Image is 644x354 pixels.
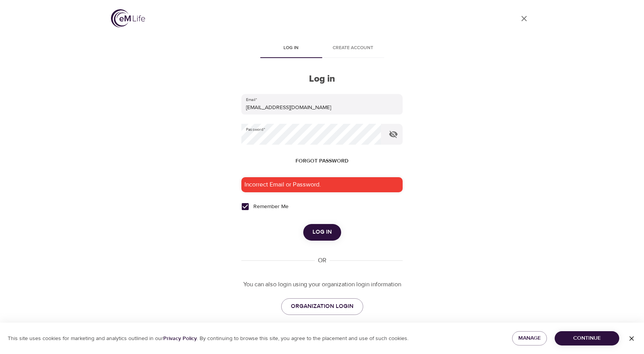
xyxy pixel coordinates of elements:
a: ORGANIZATION LOGIN [281,298,363,315]
h2: Log in [241,74,402,85]
span: ORGANIZATION LOGIN [291,301,354,311]
span: Log in [265,44,318,52]
span: Continue [561,333,613,343]
button: Forgot password [292,154,352,168]
img: logo [111,9,145,27]
span: Create account [327,44,379,52]
div: disabled tabs example [241,39,402,58]
button: Manage [512,331,547,345]
span: Log in [313,227,332,237]
button: Continue [555,331,619,345]
a: close [515,9,533,28]
button: Log in [303,224,341,240]
p: You can also login using your organization login information [241,280,402,289]
div: OR [315,256,330,265]
span: Manage [518,333,541,343]
div: Incorrect Email or Password. [241,177,402,192]
span: Forgot password [296,156,348,166]
span: Remember Me [253,203,289,211]
a: Privacy Policy [163,335,197,342]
